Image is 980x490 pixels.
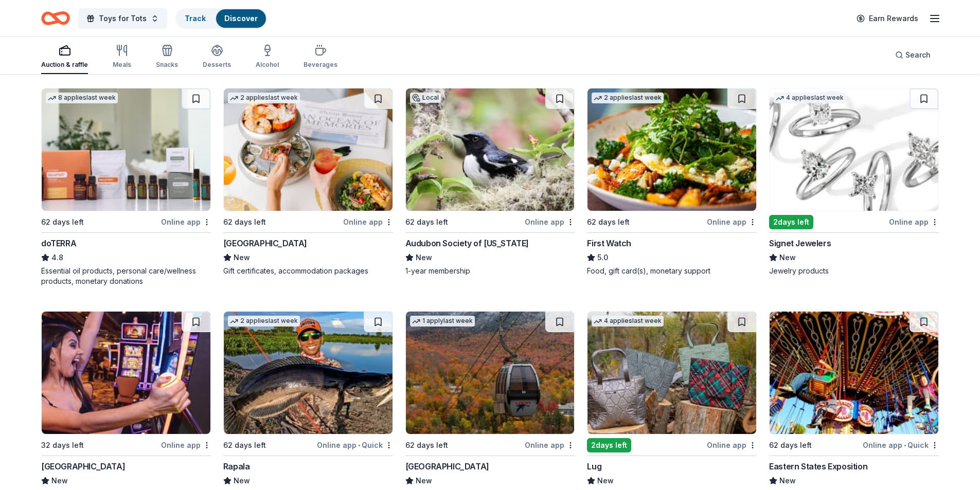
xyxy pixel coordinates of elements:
div: Beverages [304,61,337,69]
span: • [358,441,360,449]
div: First Watch [587,237,631,249]
img: Image for doTERRA [42,88,210,211]
div: Alcohol [256,61,279,69]
span: • [904,441,906,449]
button: Meals [113,40,131,74]
a: Image for doTERRA8 applieslast week62 days leftOnline appdoTERRA4.8Essential oil products, person... [41,88,211,286]
button: TrackDiscover [175,8,267,29]
div: Eastern States Exposition [769,460,867,473]
span: New [597,475,614,487]
div: 2 applies last week [228,93,300,103]
span: New [234,251,250,264]
a: Image for Signet Jewelers4 applieslast week2days leftOnline appSignet JewelersNewJewelry products [769,88,939,276]
a: Home [41,6,70,30]
img: Image for First Watch [587,88,756,211]
div: Online app [889,215,939,228]
a: Image for Ocean House2 applieslast week62 days leftOnline app[GEOGRAPHIC_DATA]NewGift certificate... [223,88,393,276]
div: Local [410,93,441,103]
button: Alcohol [256,40,279,74]
span: New [234,475,250,487]
div: 4 applies last week [592,316,664,326]
div: 4 applies last week [774,93,846,103]
div: Online app [525,215,575,228]
div: Online app [161,439,211,451]
div: [GEOGRAPHIC_DATA] [41,460,125,473]
div: Desserts [203,61,231,69]
div: [GEOGRAPHIC_DATA] [223,237,307,249]
div: Auction & raffle [41,61,88,69]
div: 62 days left [223,216,266,228]
div: 2 days left [587,438,631,452]
img: Image for Signet Jewelers [770,88,938,211]
span: 4.8 [51,251,63,264]
div: Meals [113,61,131,69]
a: Earn Rewards [850,9,924,28]
span: New [779,251,796,264]
button: Desserts [203,40,231,74]
div: Online app Quick [863,439,939,451]
div: 1-year membership [405,266,575,276]
div: Rapala [223,460,250,473]
img: Image for Loon Mountain Resort [406,312,575,434]
div: 2 days left [769,215,813,229]
span: Toys for Tots [99,12,147,25]
button: Snacks [156,40,178,74]
span: New [51,475,68,487]
div: 62 days left [41,216,84,228]
a: Track [185,14,206,23]
button: Auction & raffle [41,40,88,74]
div: 32 days left [41,439,84,451]
div: Online app [525,439,575,451]
div: 2 applies last week [228,316,300,326]
button: Toys for Tots [78,8,167,29]
div: 62 days left [769,439,812,451]
div: Online app Quick [317,439,393,451]
span: New [416,475,432,487]
span: New [416,251,432,264]
div: 62 days left [587,216,630,228]
div: doTERRA [41,237,76,249]
div: 62 days left [223,439,266,451]
div: [GEOGRAPHIC_DATA] [405,460,489,473]
img: Image for Rapala [224,312,393,434]
button: Search [887,45,939,65]
img: Image for Foxwoods Resort Casino [42,312,210,434]
a: Image for Audubon Society of Rhode IslandLocal62 days leftOnline appAudubon Society of [US_STATE]... [405,88,575,276]
div: Signet Jewelers [769,237,831,249]
div: Gift certificates, accommodation packages [223,266,393,276]
div: 1 apply last week [410,316,475,326]
a: Discover [224,14,258,23]
div: 2 applies last week [592,93,664,103]
div: Lug [587,460,601,473]
div: 8 applies last week [46,93,118,103]
div: 62 days left [405,216,448,228]
div: Jewelry products [769,266,939,276]
div: Online app [707,439,757,451]
div: Online app [343,215,393,228]
div: Online app [161,215,211,228]
img: Image for Ocean House [224,88,393,211]
div: 62 days left [405,439,448,451]
div: Online app [707,215,757,228]
div: Audubon Society of [US_STATE] [405,237,529,249]
button: Beverages [304,40,337,74]
div: Essential oil products, personal care/wellness products, monetary donations [41,266,211,286]
div: Snacks [156,61,178,69]
img: Image for Audubon Society of Rhode Island [406,88,575,211]
img: Image for Eastern States Exposition [770,312,938,434]
div: Food, gift card(s), monetary support [587,266,757,276]
span: Search [905,49,931,61]
a: Image for First Watch2 applieslast week62 days leftOnline appFirst Watch5.0Food, gift card(s), mo... [587,88,757,276]
img: Image for Lug [587,312,756,434]
span: 5.0 [597,251,608,264]
span: New [779,475,796,487]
